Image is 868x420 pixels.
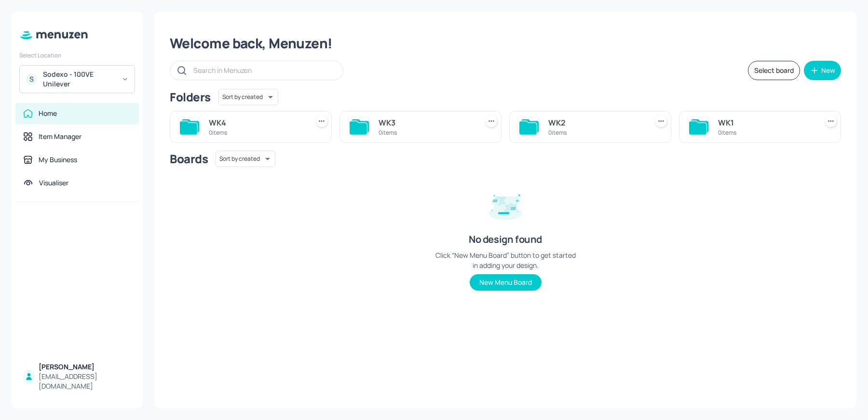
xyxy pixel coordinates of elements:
div: 0 items [548,128,644,137]
div: No design found [469,233,542,246]
div: WK2 [548,117,644,128]
button: Select board [748,61,800,80]
div: My Business [39,155,77,165]
div: Item Manager [39,132,81,141]
div: WK3 [379,117,474,128]
div: Home [39,109,57,118]
div: S [26,73,37,85]
div: Sodexo - 100VE Unilever [43,70,116,89]
div: [EMAIL_ADDRESS][DOMAIN_NAME] [39,372,131,391]
div: WK1 [718,117,814,128]
div: Sort by created [216,149,275,168]
div: Select Location [19,51,135,59]
div: 0 items [718,128,814,137]
button: New [804,61,841,80]
div: New [821,67,835,74]
button: New Menu Board [470,274,542,291]
div: Folders [170,89,211,105]
div: [PERSON_NAME] [39,362,131,372]
div: WK4 [209,117,304,128]
div: Visualiser [39,178,68,188]
img: design-empty [481,181,529,229]
div: Welcome back, Menuzen! [170,35,841,52]
div: Click “New Menu Board” button to get started in adding your design. [433,250,578,270]
div: Sort by created [218,87,278,107]
div: Boards [170,151,208,167]
div: 0 items [379,128,474,137]
div: 0 items [209,128,304,137]
input: Search in Menuzen [193,63,333,77]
